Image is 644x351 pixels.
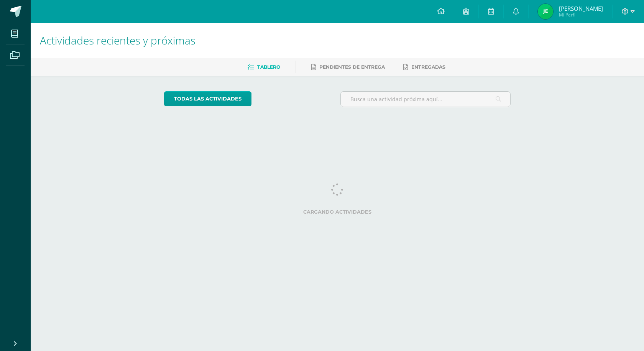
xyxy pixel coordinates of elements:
a: Entregadas [403,61,445,73]
img: c007f0e6d657d91ff81b72d4617e8283.png [538,4,553,19]
span: Actividades recientes y próximas [40,33,195,48]
a: todas las Actividades [164,91,251,106]
a: Pendientes de entrega [311,61,385,73]
input: Busca una actividad próxima aquí... [341,92,511,107]
span: Mi Perfil [559,12,603,18]
span: [PERSON_NAME] [559,5,603,12]
a: Tablero [248,61,280,73]
label: Cargando actividades [164,209,511,215]
span: Tablero [257,64,280,70]
span: Entregadas [411,64,445,70]
span: Pendientes de entrega [319,64,385,70]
